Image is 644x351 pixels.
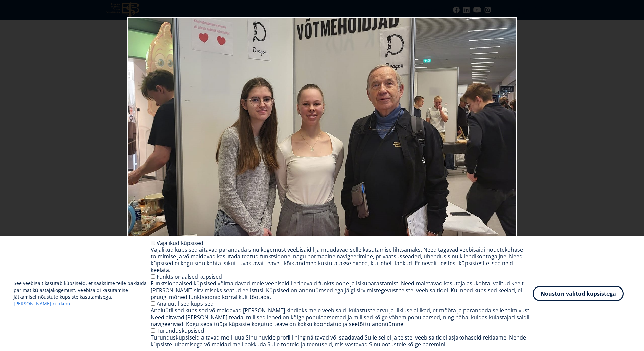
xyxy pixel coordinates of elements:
label: Analüütilised küpsised [157,300,214,307]
label: Funktsionaalsed küpsised [157,273,222,280]
label: Turundusküpsised [157,327,204,334]
div: Turundusküpsiseid aitavad meil luua Sinu huvide profiili ning näitavad või saadavad Sulle sellel ... [151,334,533,348]
label: Vajalikud küpsised [157,239,204,247]
a: [PERSON_NAME] rohkem [14,300,70,307]
div: Analüütilised küpsised võimaldavad [PERSON_NAME] kindlaks meie veebisaidi külastuste arvu ja liik... [151,307,533,327]
button: Nõustun valitud küpsistega [533,286,624,301]
p: See veebisait kasutab küpsiseid, et saaksime teile pakkuda parimat külastajakogemust. Veebisaidi ... [14,280,151,307]
div: Funktsionaalsed küpsised võimaldavad meie veebisaidil erinevaid funktsioone ja isikupärastamist. ... [151,280,533,300]
div: Vajalikud küpsised aitavad parandada sinu kogemust veebisaidil ja muudavad selle kasutamise lihts... [151,246,533,273]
